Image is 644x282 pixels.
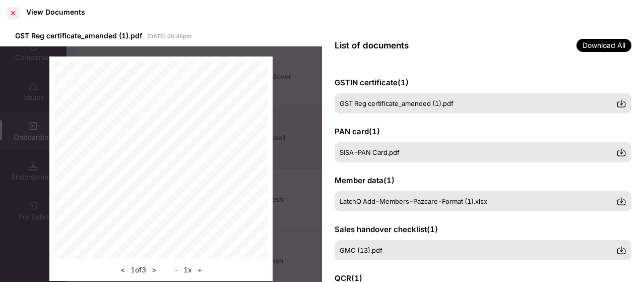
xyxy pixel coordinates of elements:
[172,264,181,276] button: -
[340,197,487,205] span: LatchQ Add-Members-Pazcare-Format (1).xlsx
[335,176,395,185] span: Member data ( 1 )
[15,31,142,40] span: GST Reg certificate_amended (1).pdf
[195,264,205,276] button: +
[616,147,626,157] img: svg+xml;base64,PHN2ZyBpZD0iRG93bmxvYWQtMzJ4MzIiIHhtbG5zPSJodHRwOi8vd3d3LnczLm9yZy8yMDAwL3N2ZyIgd2...
[616,245,626,255] img: svg+xml;base64,PHN2ZyBpZD0iRG93bmxvYWQtMzJ4MzIiIHhtbG5zPSJodHRwOi8vd3d3LnczLm9yZy8yMDAwL3N2ZyIgd2...
[340,99,454,107] span: GST Reg certificate_amended (1).pdf
[149,264,159,276] button: >
[335,78,409,87] span: GSTIN certificate ( 1 )
[340,148,400,156] span: SISA-PAN Card.pdf
[576,39,631,52] span: Download All
[616,98,626,108] img: svg+xml;base64,PHN2ZyBpZD0iRG93bmxvYWQtMzJ4MzIiIHhtbG5zPSJodHRwOi8vd3d3LnczLm9yZy8yMDAwL3N2ZyIgd2...
[117,264,128,276] button: <
[335,127,380,136] span: PAN card ( 1 )
[117,264,159,276] div: 1 of 3
[147,33,191,40] span: [DATE] 06:46pm
[335,224,438,234] span: Sales handover checklist ( 1 )
[172,264,205,276] div: 1 x
[340,246,382,254] span: GMC (13).pdf
[616,196,626,206] img: svg+xml;base64,PHN2ZyBpZD0iRG93bmxvYWQtMzJ4MzIiIHhtbG5zPSJodHRwOi8vd3d3LnczLm9yZy8yMDAwL3N2ZyIgd2...
[335,40,409,50] span: List of documents
[26,8,85,16] div: View Documents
